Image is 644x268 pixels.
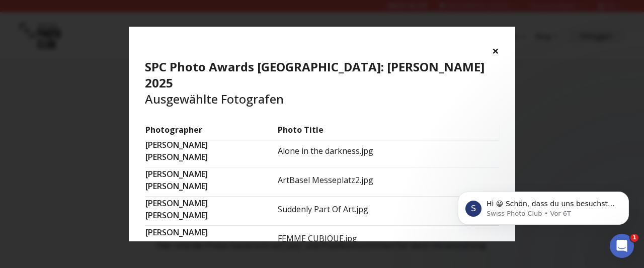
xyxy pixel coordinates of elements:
iframe: Intercom notifications Nachricht [443,170,644,241]
button: × [492,43,499,59]
td: [PERSON_NAME] [PERSON_NAME] [145,226,277,255]
b: SPC Photo Awards [GEOGRAPHIC_DATA]: [PERSON_NAME] 2025 [145,58,485,91]
iframe: Intercom live chat [610,234,634,258]
td: [PERSON_NAME] [PERSON_NAME] [145,167,277,197]
td: [PERSON_NAME] [PERSON_NAME] [145,197,277,226]
td: Alone in the darkness.jpg [277,138,499,167]
span: 1 [630,234,638,242]
td: ArtBasel Messeplatz2.jpg [277,167,499,197]
td: [PERSON_NAME] [PERSON_NAME] [145,138,277,167]
td: Photo Title [277,123,499,140]
td: Suddenly Part Of Art.jpg [277,197,499,226]
td: FEMME CUBIQUE.jpg [277,226,499,255]
td: Photographer [145,123,277,140]
h4: Ausgewählte Fotografen [145,59,499,107]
